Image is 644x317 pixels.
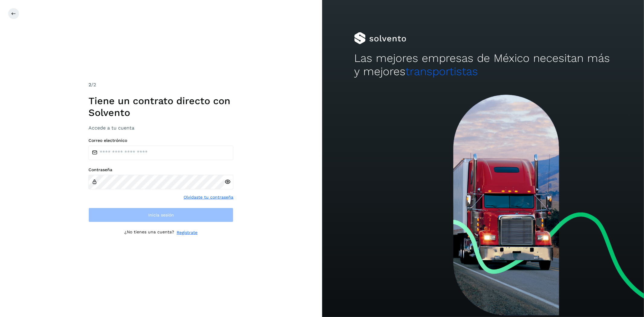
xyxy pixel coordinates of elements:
[88,208,233,222] button: Inicia sesión
[177,229,197,236] a: Regístrate
[405,65,478,78] span: transportistas
[88,125,233,131] h3: Accede a tu cuenta
[88,138,233,143] label: Correo electrónico
[184,194,233,200] a: Olvidaste tu contraseña
[88,167,233,172] label: Contraseña
[148,213,174,217] span: Inicia sesión
[354,52,612,78] h2: Las mejores empresas de México necesitan más y mejores
[88,95,233,118] h1: Tiene un contrato directo con Solvento
[88,82,91,88] span: 2
[88,81,233,88] div: /2
[124,229,174,236] p: ¿No tienes una cuenta?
